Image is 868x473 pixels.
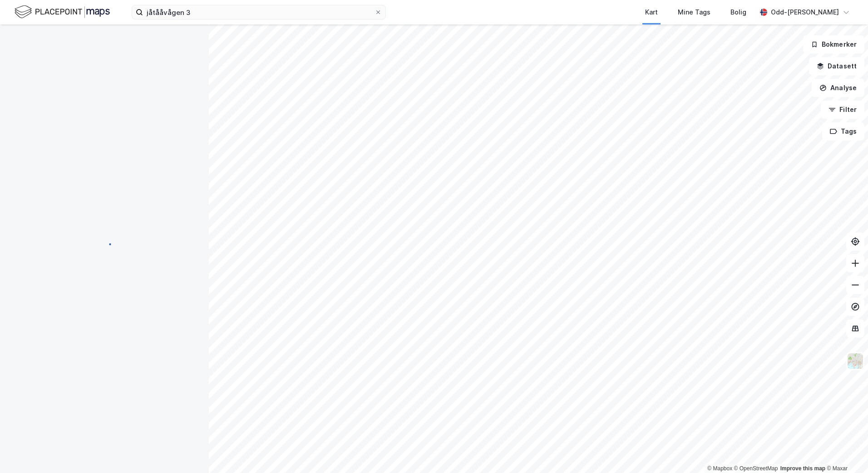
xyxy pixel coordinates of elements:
[809,57,864,75] button: Datasett
[803,35,864,53] button: Bokmerker
[847,352,864,370] img: Z
[15,4,110,20] img: logo.f888ab2527a4732fd821a326f86c7f29.svg
[645,7,658,18] div: Kart
[97,236,112,251] img: spinner.a6d8c91a73a9ac5275cf975e30b51cfb.svg
[823,430,868,473] iframe: Chat Widget
[823,430,868,473] div: Kontrollprogram for chat
[812,79,864,97] button: Analyse
[143,5,375,19] input: Søk på adresse, matrikkel, gårdeiere, leietakere eller personer
[822,122,864,140] button: Tags
[771,7,839,18] div: Odd-[PERSON_NAME]
[730,7,746,18] div: Bolig
[780,465,825,472] a: Improve this map
[678,7,710,18] div: Mine Tags
[821,101,864,119] button: Filter
[707,465,732,472] a: Mapbox
[734,465,778,472] a: OpenStreetMap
